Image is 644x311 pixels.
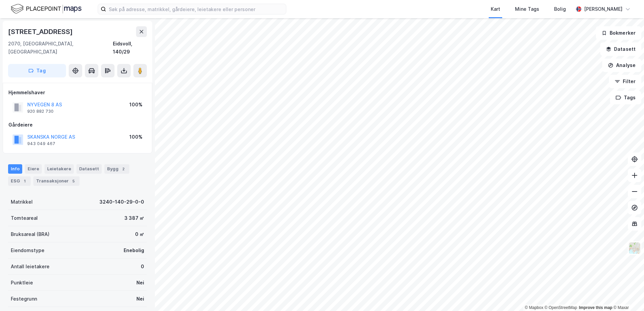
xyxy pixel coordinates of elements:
[33,176,79,186] div: Transaksjoner
[124,246,144,254] div: Enebolig
[610,279,644,311] div: Kontrollprogram for chat
[8,26,74,37] div: [STREET_ADDRESS]
[515,5,539,13] div: Mine Tags
[135,230,144,238] div: 0 ㎡
[8,89,147,97] div: Hjemmelshaver
[8,64,66,77] button: Tag
[25,164,42,174] div: Eiere
[491,5,500,13] div: Kart
[129,101,142,109] div: 100%
[11,279,33,287] div: Punktleie
[124,214,144,222] div: 3 387 ㎡
[610,91,641,104] button: Tags
[104,164,129,174] div: Bygg
[610,279,644,311] iframe: Chat Widget
[136,295,144,303] div: Nei
[525,305,543,310] a: Mapbox
[600,42,641,56] button: Datasett
[11,3,82,15] img: logo.f888ab2527a4732fd821a326f86c7f29.svg
[579,305,612,310] a: Improve this map
[27,109,54,114] div: 920 882 730
[141,263,144,271] div: 0
[120,166,127,172] div: 2
[596,26,641,40] button: Bokmerker
[27,141,55,146] div: 943 049 467
[8,164,22,174] div: Info
[113,40,147,56] div: Eidsvoll, 140/29
[11,198,33,206] div: Matrikkel
[106,4,286,14] input: Søk på adresse, matrikkel, gårdeiere, leietakere eller personer
[11,295,37,303] div: Festegrunn
[8,121,147,129] div: Gårdeiere
[11,246,44,254] div: Eiendomstype
[602,59,641,72] button: Analyse
[11,263,50,271] div: Antall leietakere
[628,242,641,254] img: Z
[11,214,38,222] div: Tomteareal
[8,176,31,186] div: ESG
[76,164,102,174] div: Datasett
[609,75,641,88] button: Filter
[11,230,50,238] div: Bruksareal (BRA)
[70,178,77,184] div: 5
[584,5,622,13] div: [PERSON_NAME]
[554,5,566,13] div: Bolig
[8,40,113,56] div: 2070, [GEOGRAPHIC_DATA], [GEOGRAPHIC_DATA]
[99,198,144,206] div: 3240-140-29-0-0
[136,279,144,287] div: Nei
[44,164,74,174] div: Leietakere
[545,305,577,310] a: OpenStreetMap
[129,133,142,141] div: 100%
[21,178,28,184] div: 1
